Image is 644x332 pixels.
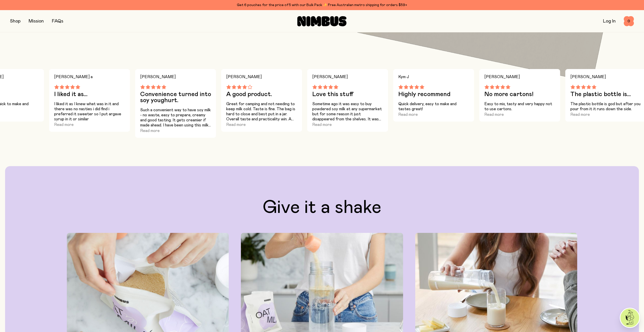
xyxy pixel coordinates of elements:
[226,122,246,128] button: Read more
[570,91,641,97] h3: The plastic bottle is...
[484,91,555,97] h3: No more cartons!
[140,128,160,134] button: Read more
[620,308,639,327] img: agent
[226,101,297,122] p: Great for camping and not needing to keep milk cold. Taste is fine. The bag is hard to close and ...
[398,73,469,81] h4: Kym J
[54,122,74,128] button: Read more
[570,73,641,81] h4: [PERSON_NAME]
[54,91,125,97] h3: I liked it as...
[312,91,383,97] h3: Love this stuff
[140,91,211,103] h3: Convenience turned into soy youghurt.
[140,107,211,128] p: Such a convenient way to have soy milk - no waste, easy to prepare, creamy and good tasting. It g...
[570,112,590,118] button: Read more
[484,112,504,118] button: Read more
[312,122,332,128] button: Read more
[624,16,634,26] button: 0
[484,101,555,112] p: Easy to mix, tasty and very happy not to use cartons.
[140,73,211,81] h4: [PERSON_NAME]
[10,2,634,8] div: Get 6 pouches for the price of 5 with our Bulk Pack ✨ Free Australian metro shipping for orders $59+
[312,101,383,122] p: Sometime ago it was easy to buy powdered soy milk at any supermarket but for some reason it just ...
[226,91,297,97] h3: A good product.
[54,73,125,81] h4: [PERSON_NAME] a
[226,73,297,81] h4: [PERSON_NAME]
[484,73,555,81] h4: [PERSON_NAME]
[398,112,418,118] button: Read more
[54,101,125,122] p: I liked it as I knew what was in it and there was no nasties i did find i preferred it sweeter so...
[398,101,469,112] p: Quick delivery, easy to make and tastes great!
[52,19,63,24] a: FAQs
[15,198,629,217] h2: Give it a shake
[570,101,641,112] p: The plastic bottle is god but after you pour from it it runs down the side.
[312,73,383,81] h4: [PERSON_NAME]
[29,19,44,24] a: Mission
[398,91,469,97] h3: Highly recommend
[603,19,616,24] a: Log In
